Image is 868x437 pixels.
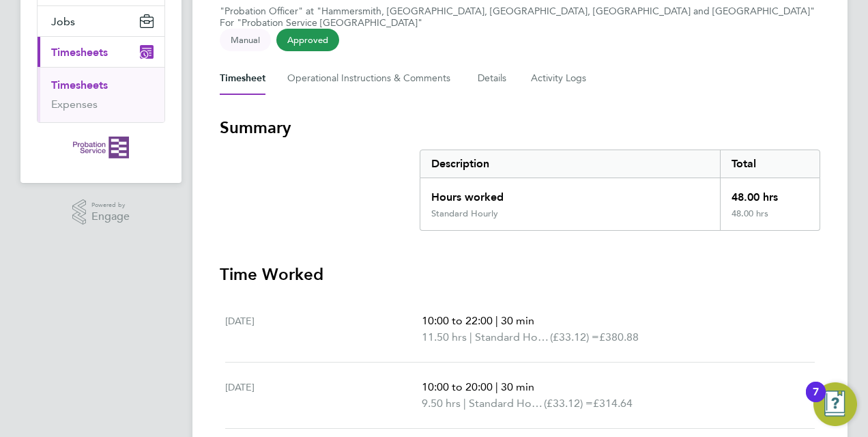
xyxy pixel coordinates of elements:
span: (£33.12) = [550,330,599,343]
div: [DATE] [225,313,422,346]
span: | [495,380,498,393]
a: Expenses [51,98,98,111]
div: Timesheets [38,67,164,122]
span: | [463,397,466,410]
div: 7 [813,392,819,410]
div: 48.00 hrs [720,208,820,230]
div: "Probation Officer" at "Hammersmith, [GEOGRAPHIC_DATA], [GEOGRAPHIC_DATA], [GEOGRAPHIC_DATA] and ... [220,5,815,29]
span: This timesheet has been approved. [276,29,339,51]
div: For "Probation Service [GEOGRAPHIC_DATA]" [220,17,815,29]
span: £314.64 [593,397,633,410]
span: Powered by [91,199,130,211]
div: Total [720,150,820,178]
button: Timesheet [220,62,265,95]
a: Powered byEngage [72,199,130,225]
span: | [469,330,472,343]
div: Summary [420,150,820,231]
div: Standard Hourly [431,208,498,219]
a: Go to home page [37,137,165,158]
span: Timesheets [51,46,108,59]
span: | [495,314,498,327]
a: Timesheets [51,79,108,91]
span: This timesheet was manually created. [220,29,271,51]
div: [DATE] [225,379,422,412]
button: Jobs [38,6,164,36]
span: 9.50 hrs [422,397,461,410]
button: Activity Logs [531,62,588,95]
button: Open Resource Center, 7 new notifications [813,382,857,426]
span: 10:00 to 20:00 [422,380,493,393]
button: Operational Instructions & Comments [287,62,456,95]
span: 11.50 hrs [422,330,467,343]
span: Standard Hourly [475,329,550,346]
span: 30 min [501,380,534,393]
span: 30 min [501,314,534,327]
div: 48.00 hrs [720,178,820,208]
span: Engage [91,211,130,223]
h3: Summary [220,117,820,139]
span: Standard Hourly [469,395,544,412]
div: Hours worked [420,178,720,208]
span: 10:00 to 22:00 [422,314,493,327]
h3: Time Worked [220,264,820,285]
span: Jobs [51,15,75,28]
span: (£33.12) = [544,397,593,410]
button: Timesheets [38,37,164,67]
span: £380.88 [599,330,639,343]
button: Details [478,62,509,95]
div: Description [420,150,720,178]
img: probationservice-logo-retina.png [73,137,128,158]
